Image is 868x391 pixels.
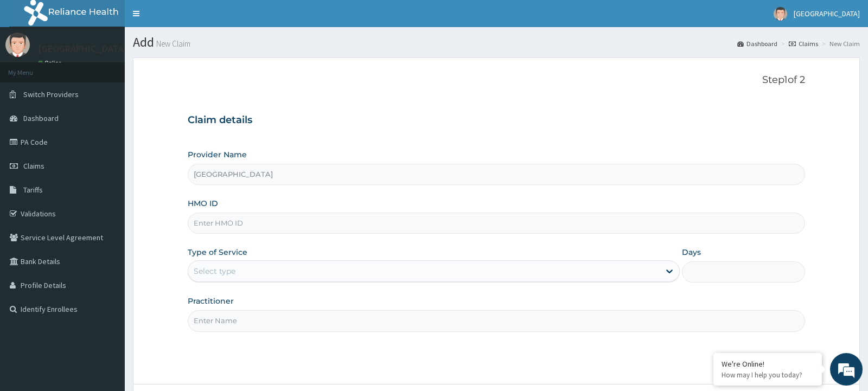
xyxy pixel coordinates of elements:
[23,185,43,195] span: Tariffs
[38,59,64,67] a: Online
[154,40,190,48] small: New Claim
[194,266,235,277] div: Select type
[819,39,860,48] li: New Claim
[188,213,805,234] input: Enter HMO ID
[23,89,79,99] span: Switch Providers
[188,296,234,306] label: Practitioner
[188,198,218,209] label: HMO ID
[188,149,247,160] label: Provider Name
[38,44,127,54] p: [GEOGRAPHIC_DATA]
[188,310,805,331] input: Enter Name
[188,114,805,126] h3: Claim details
[5,33,30,57] img: User Image
[133,35,860,49] h1: Add
[188,247,247,258] label: Type of Service
[23,113,59,123] span: Dashboard
[789,39,818,48] a: Claims
[682,247,701,258] label: Days
[774,7,787,21] img: User Image
[737,39,777,48] a: Dashboard
[722,359,814,369] div: We're Online!
[794,9,860,18] span: [GEOGRAPHIC_DATA]
[23,161,44,171] span: Claims
[722,370,814,380] p: How may I help you today?
[188,74,805,86] p: Step 1 of 2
